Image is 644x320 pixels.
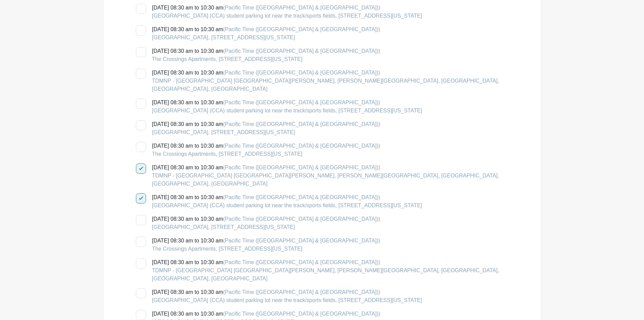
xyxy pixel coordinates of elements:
div: [GEOGRAPHIC_DATA], [STREET_ADDRESS][US_STATE] [152,223,380,231]
div: [DATE] 08:30 am to 10:30 am [152,142,380,158]
div: TDMNP - [GEOGRAPHIC_DATA] [GEOGRAPHIC_DATA][PERSON_NAME], [PERSON_NAME][GEOGRAPHIC_DATA], [GEOGRA... [152,77,517,93]
div: [DATE] 08:30 am to 10:30 am [152,288,422,304]
div: TDMNP - [GEOGRAPHIC_DATA] [GEOGRAPHIC_DATA][PERSON_NAME], [PERSON_NAME][GEOGRAPHIC_DATA], [GEOGRA... [152,172,517,188]
div: [DATE] 08:30 am to 10:30 am [152,215,380,231]
div: [DATE] 08:30 am to 10:30 am [152,25,380,42]
span: (Pacific Time ([GEOGRAPHIC_DATA] & [GEOGRAPHIC_DATA])) [223,143,380,149]
div: [GEOGRAPHIC_DATA] (CCA) student parking lot near the track/sports fields, [STREET_ADDRESS][US_STATE] [152,12,422,20]
div: [GEOGRAPHIC_DATA] (CCA) student parking lot near the track/sports fields, [STREET_ADDRESS][US_STATE] [152,201,422,210]
span: (Pacific Time ([GEOGRAPHIC_DATA] & [GEOGRAPHIC_DATA])) [223,5,380,10]
span: (Pacific Time ([GEOGRAPHIC_DATA] & [GEOGRAPHIC_DATA])) [223,26,380,32]
span: (Pacific Time ([GEOGRAPHIC_DATA] & [GEOGRAPHIC_DATA])) [223,238,380,243]
div: The Crossings Apartments, [STREET_ADDRESS][US_STATE] [152,245,380,253]
div: [GEOGRAPHIC_DATA], [STREET_ADDRESS][US_STATE] [152,128,380,136]
div: [DATE] 08:30 am to 10:30 am [152,69,517,93]
span: (Pacific Time ([GEOGRAPHIC_DATA] & [GEOGRAPHIC_DATA])) [223,121,380,127]
div: TDMNP - [GEOGRAPHIC_DATA] [GEOGRAPHIC_DATA][PERSON_NAME], [PERSON_NAME][GEOGRAPHIC_DATA], [GEOGRA... [152,266,517,283]
span: (Pacific Time ([GEOGRAPHIC_DATA] & [GEOGRAPHIC_DATA])) [223,70,380,76]
div: [DATE] 08:30 am to 10:30 am [152,237,380,253]
span: (Pacific Time ([GEOGRAPHIC_DATA] & [GEOGRAPHIC_DATA])) [223,259,380,265]
div: [DATE] 08:30 am to 10:30 am [152,120,380,136]
div: [DATE] 08:30 am to 10:30 am [152,99,422,115]
span: (Pacific Time ([GEOGRAPHIC_DATA] & [GEOGRAPHIC_DATA])) [223,289,380,295]
div: [DATE] 08:30 am to 10:30 am [152,258,517,283]
span: (Pacific Time ([GEOGRAPHIC_DATA] & [GEOGRAPHIC_DATA])) [223,48,380,54]
div: [DATE] 08:30 am to 10:30 am [152,193,422,210]
span: (Pacific Time ([GEOGRAPHIC_DATA] & [GEOGRAPHIC_DATA])) [223,100,380,105]
div: [DATE] 08:30 am to 10:30 am [152,4,422,20]
span: (Pacific Time ([GEOGRAPHIC_DATA] & [GEOGRAPHIC_DATA])) [223,216,380,222]
div: [GEOGRAPHIC_DATA], [STREET_ADDRESS][US_STATE] [152,34,380,42]
div: [GEOGRAPHIC_DATA] (CCA) student parking lot near the track/sports fields, [STREET_ADDRESS][US_STATE] [152,296,422,304]
div: [DATE] 08:30 am to 10:30 am [152,47,380,63]
div: [GEOGRAPHIC_DATA] (CCA) student parking lot near the track/sports fields, [STREET_ADDRESS][US_STATE] [152,107,422,115]
div: The Crossings Apartments, [STREET_ADDRESS][US_STATE] [152,55,380,63]
span: (Pacific Time ([GEOGRAPHIC_DATA] & [GEOGRAPHIC_DATA])) [223,311,380,317]
span: (Pacific Time ([GEOGRAPHIC_DATA] & [GEOGRAPHIC_DATA])) [223,165,380,170]
span: (Pacific Time ([GEOGRAPHIC_DATA] & [GEOGRAPHIC_DATA])) [223,194,380,200]
div: [DATE] 08:30 am to 10:30 am [152,164,517,188]
div: The Crossings Apartments, [STREET_ADDRESS][US_STATE] [152,150,380,158]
